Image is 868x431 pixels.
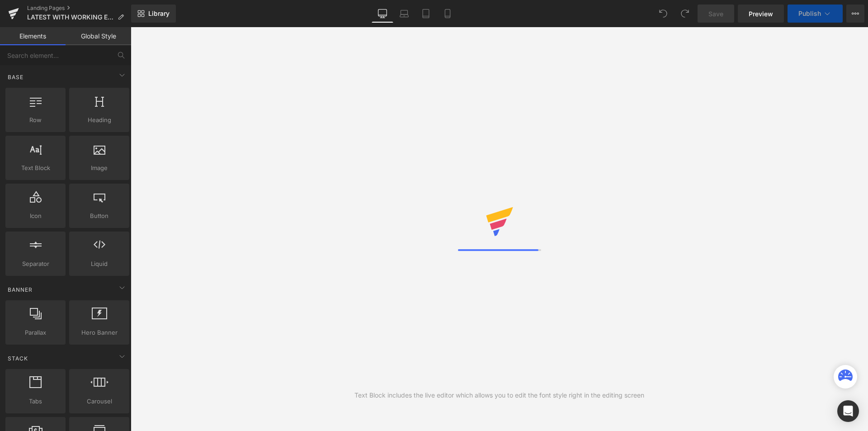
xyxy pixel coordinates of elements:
a: Preview [738,5,784,23]
span: Save [708,9,723,19]
button: Redo [676,5,694,23]
span: Tabs [8,397,63,406]
span: Base [7,73,24,81]
span: Row [8,115,63,125]
span: Preview [749,9,773,19]
span: Heading [72,115,127,125]
div: Text Block includes the live editor which allows you to edit the font style right in the editing ... [354,390,644,400]
a: Landing Pages [27,5,131,12]
span: LATEST WITH WORKING ELEMENTS [27,14,114,21]
button: More [846,5,864,23]
span: Separator [8,259,63,269]
button: Undo [654,5,672,23]
span: Text Block [8,163,63,173]
div: Open Intercom Messenger [837,400,859,422]
span: Library [148,9,170,18]
span: Publish [798,10,821,17]
span: Hero Banner [72,328,127,337]
span: Liquid [72,259,127,269]
span: Stack [7,354,29,363]
a: Global Style [66,27,131,45]
span: Button [72,211,127,221]
button: Publish [788,5,843,23]
span: Image [72,163,127,173]
span: Parallax [8,328,63,337]
span: Carousel [72,397,127,406]
span: Icon [8,211,63,221]
a: Laptop [393,5,415,23]
a: Desktop [372,5,393,23]
a: New Library [131,5,176,23]
a: Tablet [415,5,437,23]
a: Mobile [437,5,458,23]
span: Banner [7,285,33,294]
